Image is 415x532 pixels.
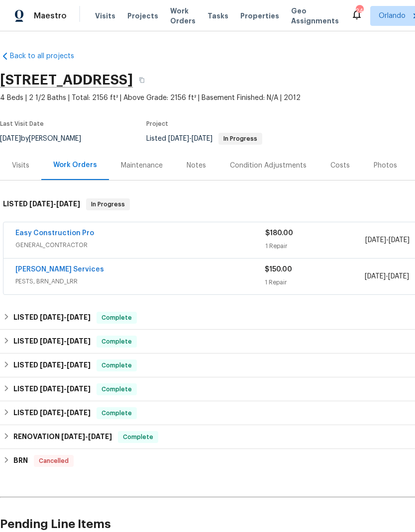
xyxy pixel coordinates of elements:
span: Properties [240,11,279,21]
span: GENERAL_CONTRACTOR [15,240,265,250]
span: [DATE] [67,361,91,368]
span: $180.00 [265,230,293,237]
div: Costs [330,161,350,171]
div: 1 Repair [265,277,364,287]
div: 1 Repair [265,241,365,251]
span: - [40,409,91,416]
span: [DATE] [40,314,64,321]
div: Work Orders [53,160,97,170]
span: Complete [98,313,136,323]
h6: LISTED [13,312,91,324]
span: Complete [98,337,136,347]
span: Projects [127,11,158,21]
h6: LISTED [13,407,91,419]
span: [DATE] [365,273,386,280]
div: 24 [356,6,363,16]
span: In Progress [87,199,129,209]
span: - [40,385,91,392]
h6: LISTED [13,336,91,348]
span: - [365,271,409,281]
span: Complete [98,408,136,418]
span: Maestro [34,11,67,21]
h6: LISTED [3,198,80,210]
h6: RENOVATION [13,431,112,443]
span: - [40,314,91,321]
span: Work Orders [170,6,196,26]
div: Notes [187,161,206,171]
span: Complete [98,360,136,370]
span: [DATE] [192,135,212,142]
span: Tasks [207,12,228,19]
div: Condition Adjustments [230,161,307,171]
span: [DATE] [40,338,64,345]
span: [DATE] [388,273,409,280]
h6: LISTED [13,383,91,395]
span: [DATE] [389,237,410,244]
span: [DATE] [88,433,112,440]
span: In Progress [219,136,261,142]
h6: BRN [13,455,28,467]
a: [PERSON_NAME] Services [15,266,104,273]
span: - [29,200,80,207]
span: [DATE] [67,385,91,392]
span: - [168,135,212,142]
span: [DATE] [168,135,189,142]
span: $150.00 [265,266,292,273]
span: [DATE] [40,361,64,368]
button: Copy Address [133,71,151,89]
span: - [61,433,112,440]
div: Maintenance [121,161,163,171]
span: Visits [95,11,115,21]
div: Photos [374,161,397,171]
span: - [365,235,410,245]
span: Geo Assignments [291,6,339,26]
span: Listed [146,135,262,142]
span: [DATE] [365,237,386,244]
span: [DATE] [67,338,91,345]
span: [DATE] [61,433,85,440]
span: [DATE] [67,314,91,321]
span: Project [146,121,168,127]
h6: LISTED [13,359,91,371]
span: Complete [98,384,136,394]
div: Visits [12,161,29,171]
span: Cancelled [35,456,73,466]
a: Easy Construction Pro [15,230,94,237]
span: PESTS, BRN_AND_LRR [15,276,265,286]
span: [DATE] [29,200,53,207]
span: Orlando [379,11,406,21]
span: Complete [119,432,157,442]
span: [DATE] [67,409,91,416]
span: - [40,361,91,368]
span: [DATE] [40,385,64,392]
span: [DATE] [40,409,64,416]
span: [DATE] [56,200,80,207]
span: - [40,338,91,345]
